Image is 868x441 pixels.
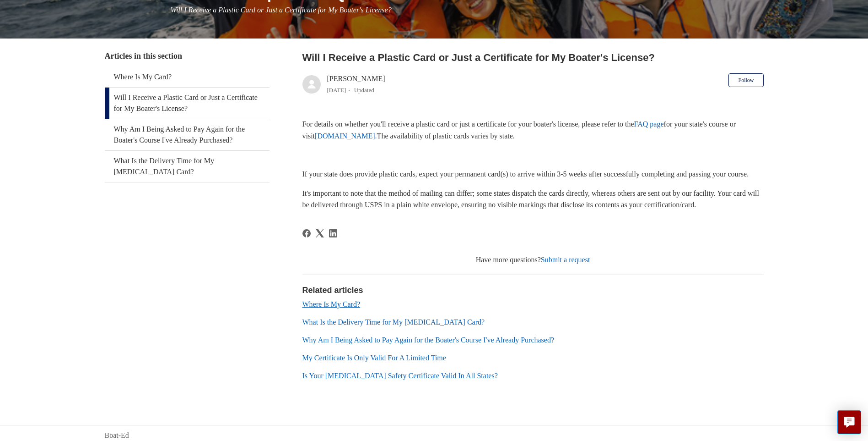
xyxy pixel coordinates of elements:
[105,51,182,61] span: Articles in this section
[302,229,311,237] a: Facebook
[171,6,392,14] span: Will I Receive a Plastic Card or Just a Certificate for My Boater's License?
[302,187,764,211] p: It's important to note that the method of mailing can differ; some states dispatch the cards dire...
[302,354,446,362] a: My Certificate Is Only Valid For A Limited Time
[105,119,270,150] a: Why Am I Being Asked to Pay Again for the Boater's Course I've Already Purchased?
[105,151,270,182] a: What Is the Delivery Time for My [MEDICAL_DATA] Card?
[316,229,324,237] svg: Share this page on X Corp
[541,256,590,264] a: Submit a request
[837,410,861,434] button: Live chat
[302,118,764,142] p: For details on whether you'll receive a plastic card or just a certificate for your boater's lice...
[302,300,361,308] a: Where Is My Card?
[327,87,346,94] time: 04/08/2025, 12:43
[302,229,311,237] svg: Share this page on Facebook
[329,229,337,237] svg: Share this page on LinkedIn
[316,229,324,237] a: X Corp
[105,430,129,441] a: Boat-Ed
[327,73,385,95] div: [PERSON_NAME]
[315,132,377,140] a: [DOMAIN_NAME].
[354,87,374,94] li: Updated
[302,168,764,180] p: If your state does provide plastic cards, expect your permanent card(s) to arrive within 3-5 week...
[728,73,763,87] button: Follow Article
[302,284,764,297] h2: Related articles
[302,254,764,265] div: Have more questions?
[105,88,270,119] a: Will I Receive a Plastic Card or Just a Certificate for My Boater's License?
[105,67,270,87] a: Where Is My Card?
[302,372,498,380] a: Is Your [MEDICAL_DATA] Safety Certificate Valid In All States?
[634,120,664,128] a: FAQ page
[302,318,485,326] a: What Is the Delivery Time for My [MEDICAL_DATA] Card?
[329,229,337,237] a: LinkedIn
[302,336,555,344] a: Why Am I Being Asked to Pay Again for the Boater's Course I've Already Purchased?
[302,50,764,65] h2: Will I Receive a Plastic Card or Just a Certificate for My Boater's License?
